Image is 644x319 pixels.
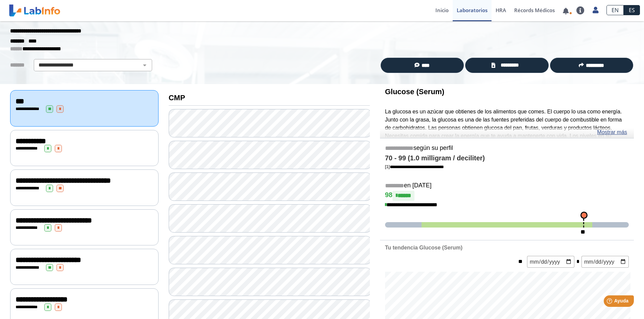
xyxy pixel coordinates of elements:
[597,128,627,136] a: Mostrar más
[496,7,506,14] span: HRA
[606,5,624,15] a: EN
[624,5,640,15] a: ES
[581,256,629,268] input: mm/dd/yyyy
[385,182,629,190] h5: en [DATE]
[385,191,629,201] h4: 98
[385,154,629,162] h4: 70 - 99 (1.0 milligram / deciliter)
[385,245,462,250] b: Tu tendencia Glucose (Serum)
[385,87,445,96] b: Glucose (Serum)
[169,94,185,102] b: CMP
[527,256,574,268] input: mm/dd/yyyy
[385,164,444,169] a: [1]
[385,108,629,156] p: La glucosa es un azúcar que obtienes de los alimentos que comes. El cuerpo lo usa como energía. J...
[385,144,629,152] h5: según su perfil
[584,293,637,312] iframe: Help widget launcher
